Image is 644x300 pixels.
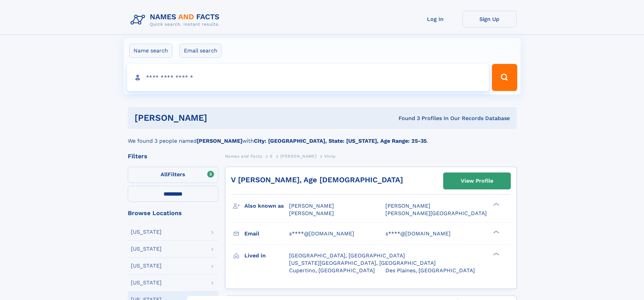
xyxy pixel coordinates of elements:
b: City: [GEOGRAPHIC_DATA], State: [US_STATE], Age Range: 25-35 [254,138,427,144]
span: [GEOGRAPHIC_DATA], [GEOGRAPHIC_DATA] [289,252,405,259]
a: Log In [408,11,462,27]
span: Cupertino, [GEOGRAPHIC_DATA] [289,267,375,274]
a: View Profile [444,173,510,189]
div: [US_STATE] [131,280,162,285]
h1: [PERSON_NAME] [135,114,303,122]
label: Email search [180,44,222,58]
label: Name search [129,44,172,58]
div: Filters [128,153,218,159]
h3: Lived in [244,250,289,261]
div: We found 3 people named with . [128,129,517,145]
div: View Profile [461,173,493,189]
h3: Also known as [244,200,289,212]
b: [PERSON_NAME] [197,138,242,144]
span: All [161,171,168,178]
span: [PERSON_NAME] [289,203,334,209]
div: Browse Locations [128,210,218,216]
label: Filters [128,167,218,183]
div: ❯ [492,230,500,234]
div: ❯ [492,202,500,207]
a: [PERSON_NAME] [280,152,316,160]
a: V [PERSON_NAME], Age [DEMOGRAPHIC_DATA] [231,176,403,184]
span: Vinny [324,154,336,159]
span: [PERSON_NAME] [280,154,316,159]
a: S [270,152,273,160]
span: S [270,154,273,159]
h3: Email [244,228,289,239]
a: Sign Up [462,11,517,27]
span: [PERSON_NAME] [289,210,334,216]
a: Names and Facts [225,152,262,160]
div: [US_STATE] [131,263,162,269]
input: search input [127,64,489,91]
span: [PERSON_NAME] [385,203,430,209]
span: [US_STATE][GEOGRAPHIC_DATA], [GEOGRAPHIC_DATA] [289,260,436,266]
div: [US_STATE] [131,229,162,235]
button: Search Button [492,64,517,91]
div: [US_STATE] [131,246,162,252]
img: Logo Names and Facts [128,11,225,29]
div: ❯ [492,252,500,256]
div: Found 3 Profiles In Our Records Database [303,115,510,122]
span: [PERSON_NAME][GEOGRAPHIC_DATA] [385,210,487,216]
span: Des Plaines, [GEOGRAPHIC_DATA] [385,267,475,274]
